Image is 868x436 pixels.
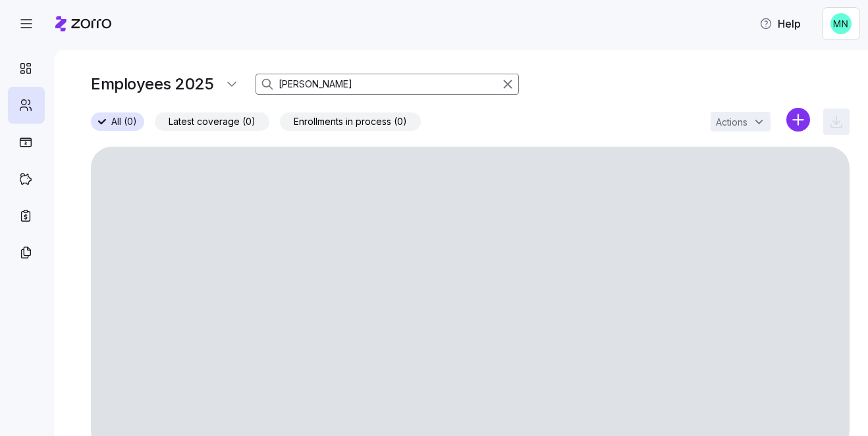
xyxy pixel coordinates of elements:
input: Search employees [256,74,519,95]
button: Help [749,11,811,37]
span: Enrollments in process (0) [294,113,407,130]
svg: add icon [786,108,810,132]
img: b0ee0d05d7ad5b312d7e0d752ccfd4ca [830,13,852,34]
span: Help [759,16,801,32]
span: Latest coverage (0) [169,113,256,130]
h1: Employees 2025 [91,74,213,94]
button: Actions [711,112,771,132]
span: Actions [716,118,747,127]
span: All (0) [111,113,137,130]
